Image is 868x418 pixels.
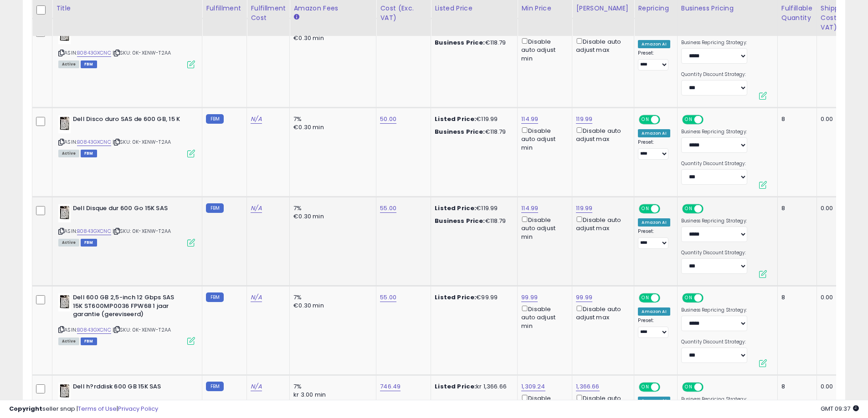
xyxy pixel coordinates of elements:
a: B0843GXCNC [77,49,111,57]
span: OFF [659,205,673,213]
a: 119.99 [576,204,592,213]
strong: Copyright [9,404,42,413]
span: All listings currently available for purchase on Amazon [58,60,79,68]
div: 7% [293,204,369,212]
a: Terms of Use [78,404,117,413]
b: Listed Price: [435,204,476,212]
span: OFF [659,116,673,124]
div: €118.79 [435,39,510,47]
a: N/A [251,204,262,213]
div: Amazon AI [638,307,670,316]
span: ON [640,205,652,213]
a: 55.00 [380,204,396,213]
b: Business Price: [435,217,485,225]
a: 114.99 [521,204,538,213]
span: | SKU: 0K-XENW-T2AA [113,326,171,333]
a: 99.99 [576,293,592,302]
span: OFF [702,294,717,302]
div: Repricing [638,4,673,13]
span: | SKU: 0K-XENW-T2AA [113,138,171,146]
small: Amazon Fees. [293,13,299,21]
a: 50.00 [380,115,396,124]
div: Fulfillment Cost [251,4,286,23]
div: 7% [293,383,369,391]
div: Disable auto adjust min [521,215,565,241]
a: N/A [251,382,262,391]
div: Disable auto adjust max [576,215,627,232]
small: FBM [206,203,224,213]
div: ASIN: [58,293,195,344]
div: Min Price [521,4,568,13]
a: B0843GXCNC [77,326,111,334]
div: 0.00 [821,383,864,391]
a: N/A [251,293,262,302]
div: Disable auto adjust max [576,304,627,322]
div: 8 [781,115,810,123]
div: €118.79 [435,128,510,136]
div: Amazon AI [638,218,670,227]
div: Amazon Fees [293,4,372,13]
label: Quantity Discount Strategy: [681,161,747,167]
a: Privacy Policy [118,404,158,413]
b: Dell 600 GB 2,5-inch 12 Gbps SAS 15K ST600MP0036 FPW68 1 jaar garantie (gereviseerd) [73,293,184,321]
img: 41QzrlUdkaL._SL40_.jpg [58,383,71,401]
a: 1,309.24 [521,382,545,391]
label: Quantity Discount Strategy: [681,71,747,78]
span: | SKU: 0K-XENW-T2AA [113,49,171,56]
div: €119.99 [435,115,510,123]
div: kr 3.00 min [293,391,369,399]
b: Business Price: [435,127,485,136]
div: seller snap | | [9,405,158,413]
div: Amazon AI [638,129,670,137]
b: Listed Price: [435,382,476,391]
a: 99.99 [521,293,538,302]
div: Fulfillment [206,4,243,13]
label: Quantity Discount Strategy: [681,339,747,345]
div: Disable auto adjust min [521,36,565,63]
a: 55.00 [380,293,396,302]
span: | SKU: 0K-XENW-T2AA [113,227,171,235]
div: ASIN: [58,115,195,156]
div: kr 1,366.66 [435,383,510,391]
span: ON [683,116,694,124]
span: ON [683,294,694,302]
span: ON [683,383,694,391]
div: 8 [781,204,810,212]
b: Business Price: [435,38,485,47]
span: All listings currently available for purchase on Amazon [58,239,79,247]
div: 0.00 [821,293,864,302]
div: 8 [781,383,810,391]
span: FBM [81,239,97,247]
div: Preset: [638,228,670,249]
div: Preset: [638,317,670,338]
div: Fulfillable Quantity [781,4,813,23]
div: €0.30 min [293,123,369,131]
div: Disable auto adjust max [576,36,627,54]
div: Disable auto adjust min [521,304,565,330]
div: 8 [781,293,810,302]
div: Preset: [638,50,670,71]
b: Dell h?rddisk 600 GB 15K SAS [73,383,184,393]
div: Business Pricing [681,4,774,13]
span: OFF [702,205,717,213]
b: Listed Price: [435,115,476,123]
div: €99.99 [435,293,510,302]
span: ON [640,383,652,391]
div: ASIN: [58,26,195,67]
a: 746.49 [380,382,401,391]
span: OFF [702,116,717,124]
b: Listed Price: [435,293,476,302]
a: B0843GXCNC [77,227,111,235]
small: FBM [206,292,224,302]
div: €0.30 min [293,34,369,42]
div: Disable auto adjust min [521,126,565,152]
span: ON [640,294,652,302]
small: FBM [206,114,224,124]
div: €118.79 [435,217,510,225]
label: Business Repricing Strategy: [681,129,747,135]
a: 114.99 [521,115,538,124]
img: 41QzrlUdkaL._SL40_.jpg [58,204,71,222]
div: Listed Price [435,4,514,13]
span: OFF [659,294,673,302]
b: Dell Disque dur 600 Go 15K SAS [73,204,184,215]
